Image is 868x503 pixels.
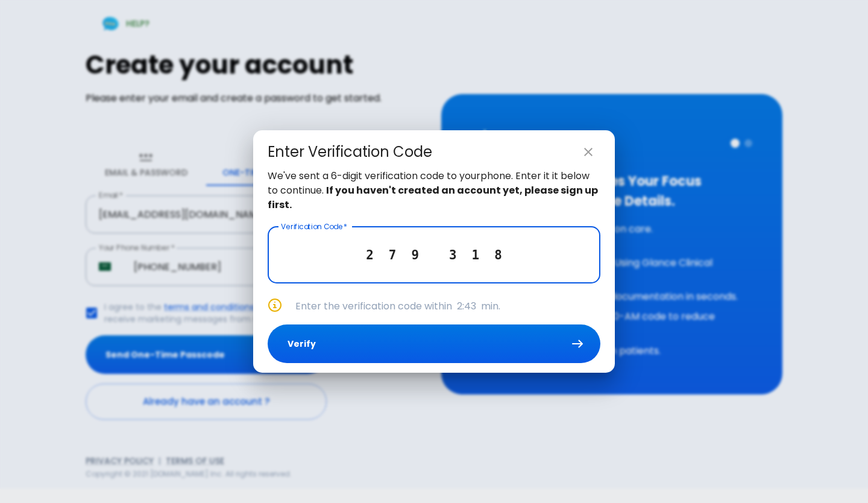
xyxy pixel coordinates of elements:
[457,299,476,313] span: 2:43
[295,299,600,314] p: Enter the verification code within min.
[576,140,600,164] button: close
[268,169,600,212] p: We've sent a 6-digit verification code to your phone . Enter it it below to continue.
[268,142,432,162] div: Enter Verification Code
[268,324,600,364] button: Verify
[268,183,598,212] strong: If you haven't created an account yet, please sign up first.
